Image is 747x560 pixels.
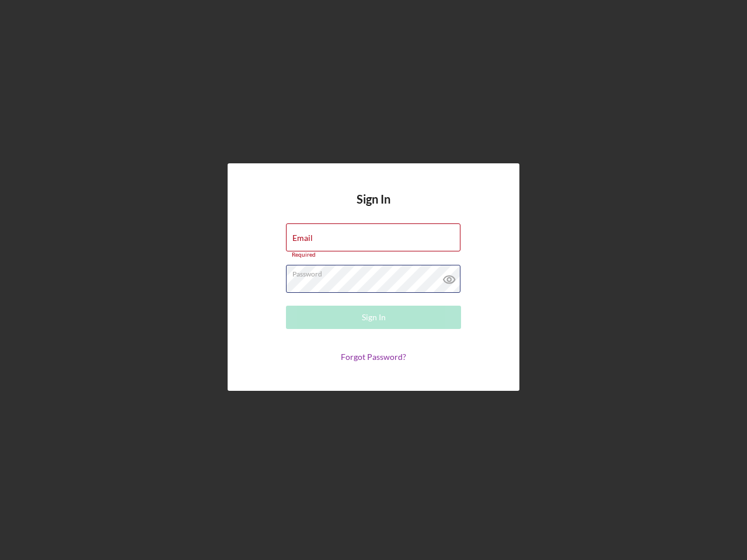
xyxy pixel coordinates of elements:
button: Sign In [286,306,461,329]
label: Password [292,265,460,278]
div: Sign In [362,306,386,329]
label: Email [292,233,313,243]
a: Forgot Password? [341,352,406,362]
h4: Sign In [357,192,390,223]
div: Required [286,251,461,258]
